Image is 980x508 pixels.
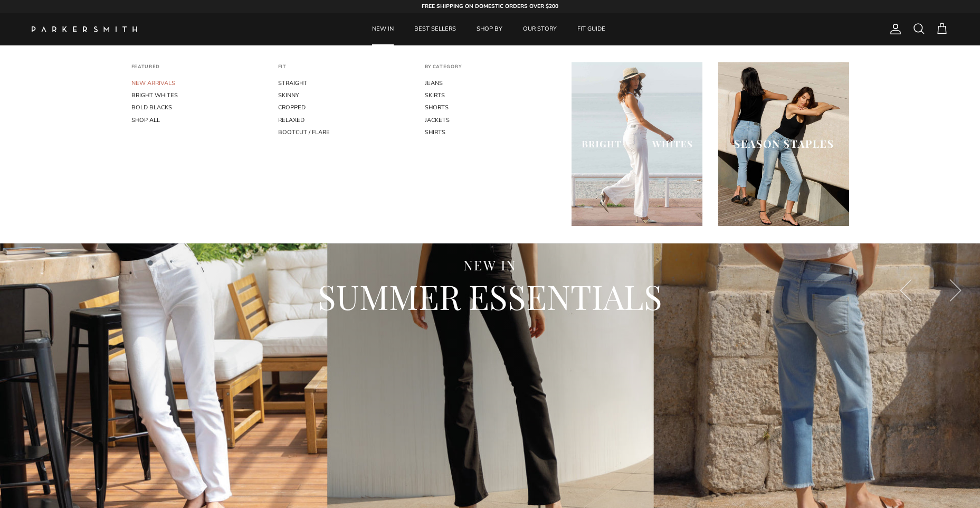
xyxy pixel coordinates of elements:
a: NEW ARRIVALS [131,77,262,89]
a: BOOTCUT / FLARE [278,126,409,138]
strong: FREE SHIPPING ON DOMESTIC ORDERS OVER $200 [422,3,558,10]
a: SKIRTS [425,89,556,101]
img: Parker Smith [32,26,137,32]
a: SHOP BY [467,13,512,45]
a: NEW IN [363,13,403,45]
a: SHIRTS [425,126,556,138]
a: SHORTS [425,101,556,114]
a: FIT GUIDE [568,13,615,45]
div: Primary [157,13,821,45]
a: BOLD BLACKS [131,101,262,114]
a: SKINNY [278,89,409,101]
a: FEATURED [131,64,160,78]
a: RELAXED [278,114,409,126]
a: STRAIGHT [278,77,409,89]
a: JACKETS [425,114,556,126]
a: SHOP ALL [131,114,262,126]
a: Account [885,23,902,35]
div: NEW IN [58,257,922,274]
a: FIT [278,64,287,78]
a: BRIGHT WHITES [131,89,262,101]
a: BY CATEGORY [425,64,462,78]
a: BEST SELLERS [405,13,465,45]
h2: SUMMER ESSENTIALS [237,274,744,318]
a: JEANS [425,77,556,89]
a: CROPPED [278,101,409,114]
a: OUR STORY [513,13,566,45]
